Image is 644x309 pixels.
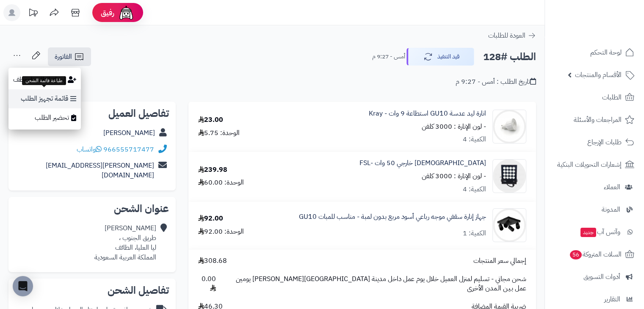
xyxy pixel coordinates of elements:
button: إسناد الطلب لموظف [8,70,81,89]
a: السلات المتروكة56 [550,244,639,265]
div: 92.00 [198,214,223,223]
div: تاريخ الطلب : أمس - 9:27 م [456,77,536,87]
a: العملاء [550,177,639,197]
div: الكمية: 4 [463,135,486,144]
span: إشعارات التحويلات البنكية [557,159,622,171]
span: العودة للطلبات [488,30,525,41]
a: [PERSON_NAME][EMAIL_ADDRESS][DOMAIN_NAME] [46,160,154,180]
a: الطلبات [550,87,639,108]
span: الطلبات [602,91,622,103]
div: Open Intercom Messenger [13,276,33,296]
h2: تفاصيل العميل [15,108,169,119]
div: الوحدة: 60.00 [198,178,244,188]
small: - لون الإنارة : 3000 كلفن [422,171,486,181]
small: أمس - 9:27 م [372,52,405,61]
span: جديد [580,228,596,237]
a: [PERSON_NAME] [103,128,155,138]
div: 23.00 [198,115,223,125]
span: 308.68 [198,256,227,266]
a: واتساب [77,144,102,154]
a: العودة للطلبات [488,30,536,41]
span: 0.00 [198,274,216,294]
h2: الطلب #128 [483,48,536,66]
small: - لون الإنارة : 3000 كلفن [422,121,486,132]
a: أدوات التسويق [550,267,639,287]
a: طلبات الإرجاع [550,132,639,152]
a: المدونة [550,199,639,220]
span: المدونة [602,204,620,215]
button: قيد التنفيذ [406,48,474,66]
span: 56 [570,250,582,259]
div: الوحدة: 92.00 [198,227,244,237]
span: التقارير [604,293,620,305]
a: [DEMOGRAPHIC_DATA] خارجي 50 وات -FSL [359,158,486,168]
a: لوحة التحكم [550,42,639,63]
h2: عنوان الشحن [15,204,169,214]
a: قائمة تجهيز الطلب [8,89,81,108]
div: طباعة قائمة الشحن [22,76,66,86]
img: ai-face.png [118,4,135,21]
a: إشعارات التحويلات البنكية [550,154,639,175]
div: [PERSON_NAME] طريق الجنوب ، ليا العليا، الطائف المملكة العربية السعودية [94,223,156,262]
span: السلات المتروكة [569,248,622,260]
span: رفيق [101,8,114,18]
img: 1738051077-50fsl-90x90.png [493,159,526,193]
a: وآتس آبجديد [550,222,639,242]
div: الوحدة: 5.75 [198,128,240,138]
span: شحن مجاني - تسليم لمنزل العميل خلال يوم عمل داخل مدينة [GEOGRAPHIC_DATA][PERSON_NAME] يومين عمل ب... [224,274,526,294]
a: المراجعات والأسئلة [550,110,639,130]
a: الفاتورة [48,47,91,66]
span: المراجعات والأسئلة [574,114,622,126]
span: وآتس آب [580,226,620,238]
h2: تفاصيل الشحن [15,285,169,295]
img: 1719385909-Kray-1063-90x90.png [493,110,526,143]
span: إجمالي سعر المنتجات [473,256,526,266]
a: جهاز إنارة سقفي موجه رباعي أسود مربع بدون لمبة - مناسب للمبات GU10 [299,212,486,222]
span: أدوات التسويق [583,271,620,283]
span: العملاء [604,181,620,193]
div: 239.98 [198,165,227,175]
span: الأقسام والمنتجات [575,69,622,81]
a: 966555717477 [103,144,154,154]
span: طلبات الإرجاع [587,136,622,148]
a: تحضير الطلب [8,108,81,127]
a: انارة ليد عدسة GU10 استطاعة 9 وات - Kray [369,109,486,119]
span: لوحة التحكم [590,47,622,58]
a: تحديثات المنصة [22,4,44,23]
div: الكمية: 4 [463,185,486,194]
img: 1718265238-1632-90x90.jpg [493,208,526,242]
span: الفاتورة [55,52,72,62]
div: الكمية: 1 [463,229,486,238]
